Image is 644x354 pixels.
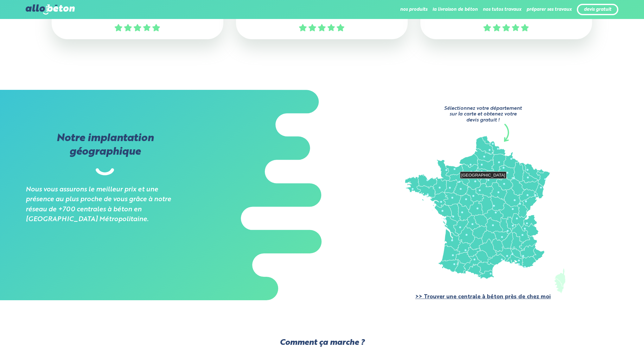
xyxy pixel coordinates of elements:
img: allobéton [26,4,74,15]
h2: Notre implantation géographique [26,132,184,176]
li: nos produits [400,2,427,17]
li: nos tutos travaux [483,2,521,17]
div: [GEOGRAPHIC_DATA] [460,171,507,179]
a: devis gratuit [584,7,611,12]
div: Sélectionnez votre département sur la carte et obtenez votre devis gratuit ! [443,106,523,123]
li: la livraison de béton [432,2,478,17]
i: Nous vous assurons le meilleur prix et une présence au plus proche de vous grâce à notre réseau d... [26,185,184,224]
li: préparer ses travaux [526,2,572,17]
a: >> Trouver une centrale à béton près de chez moi [415,294,551,300]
